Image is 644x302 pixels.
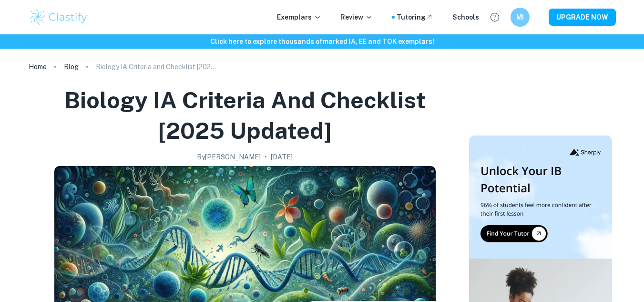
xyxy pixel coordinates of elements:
h2: By [PERSON_NAME] [197,152,261,162]
p: Review [340,12,373,22]
button: Help and Feedback [487,9,503,25]
img: Clastify logo [29,8,89,27]
p: Biology IA Criteria and Checklist [2025 updated] [96,62,220,72]
p: Exemplars [277,12,321,22]
button: UPGRADE NOW [549,9,616,26]
h6: MI [514,12,525,22]
h2: [DATE] [271,152,293,162]
h6: Click here to explore thousands of marked IA, EE and TOK exemplars ! [2,36,642,47]
button: MI [511,8,530,27]
a: Schools [452,12,479,22]
a: Tutoring [397,12,433,22]
a: Blog [64,60,79,73]
p: • [265,152,267,162]
h1: Biology IA Criteria and Checklist [2025 updated] [32,85,458,146]
a: Home [29,60,47,73]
